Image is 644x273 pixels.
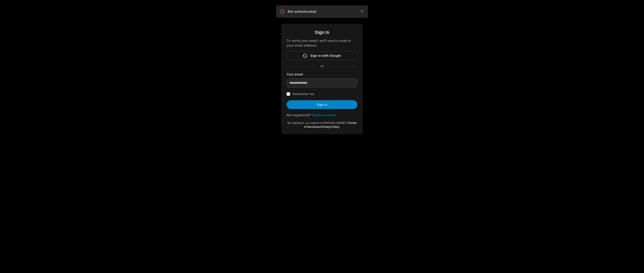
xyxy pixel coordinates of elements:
[287,100,357,109] button: Sign in
[312,113,336,117] a: Create account
[310,53,341,58] span: Sign in with Google
[319,125,321,128] span: &
[287,38,357,48] div: To verify your email, we'll send a code to your email address.
[287,121,348,124] span: By signing in, you agree to [PERSON_NAME]'s
[288,9,356,14] p: Not authenticated
[287,113,311,117] span: Not registered?
[287,51,357,60] button: Sign in with Google
[287,29,357,36] div: Sign in
[321,125,339,128] a: Privacy Policy
[293,91,314,97] label: Remember me
[339,125,340,128] span: .
[317,64,327,68] span: or
[287,72,357,77] label: Your email
[304,121,357,128] a: Terms of Services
